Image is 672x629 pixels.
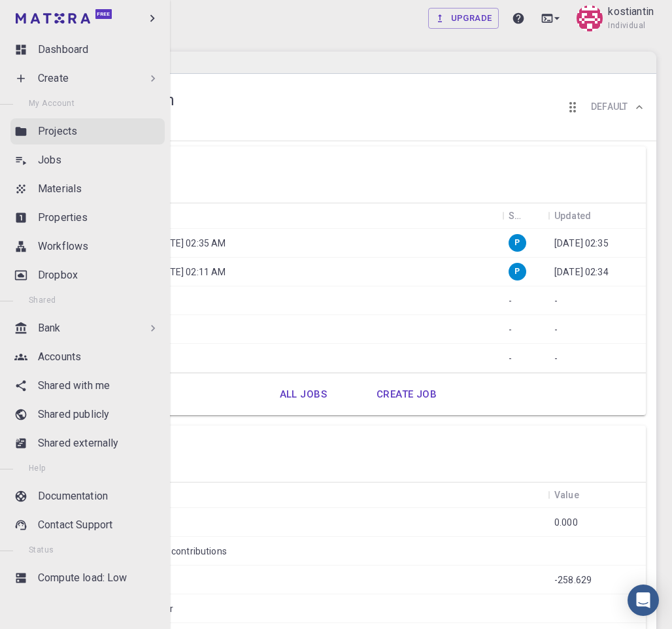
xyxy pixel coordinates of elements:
[265,379,341,410] a: All jobs
[38,124,77,139] p: Projects
[362,379,451,410] a: Create job
[16,13,90,24] img: logo
[116,545,227,558] p: Total energy contributions
[554,294,558,307] p: -
[591,100,628,114] h6: Default
[29,545,54,554] span: Status
[38,181,82,197] p: Materials
[38,488,108,504] p: Documentation
[38,71,69,86] p: Create
[10,373,165,399] a: Shared with me
[38,349,81,365] p: Accounts
[110,483,548,508] div: Name
[38,320,61,336] p: Bank
[38,378,110,394] p: Shared with me
[10,401,165,428] a: Shared publicly
[10,147,165,173] a: Jobs
[10,37,165,63] a: Dashboard
[10,233,165,260] a: Workflows
[38,239,88,254] p: Workflows
[29,99,75,108] span: My Account
[579,484,600,505] button: Sort
[29,464,46,473] span: Help
[509,352,512,365] p: -
[509,263,526,280] div: pre-submission
[591,205,612,226] button: Sort
[548,483,646,508] div: Value
[509,294,512,307] p: -
[38,42,88,58] p: Dashboard
[38,152,62,168] p: Jobs
[81,157,635,178] h5: Jobs
[560,94,586,120] button: Reorder cards
[509,237,525,248] span: P
[554,516,578,529] p: 0.000
[10,344,165,370] a: Accounts
[116,265,226,279] p: New Job [DATE] 02:11 AM
[10,512,165,538] a: Contact Support
[38,517,112,533] p: Contact Support
[554,265,609,279] p: [DATE] 02:34
[10,430,165,456] a: Shared externally
[509,266,525,277] span: P
[554,352,558,365] p: -
[554,323,558,336] p: -
[81,436,635,457] h5: Properties
[554,483,579,508] div: Value
[502,203,548,229] div: Status
[29,296,56,305] span: Shared
[10,118,165,144] a: Projects
[554,237,609,250] p: [DATE] 02:35
[116,237,226,250] p: New Job [DATE] 02:35 AM
[81,178,635,192] h6: Recent Jobs
[38,407,109,422] p: Shared publicly
[509,234,526,252] div: pre-submission
[38,435,119,451] p: Shared externally
[428,8,499,29] a: Upgrade
[554,573,592,586] p: -258.629
[577,5,603,31] img: kostiantin
[628,585,659,616] div: Open Intercom Messenger
[548,203,646,229] div: Updated
[509,323,512,336] p: -
[10,262,165,288] a: Dropbox
[608,20,645,33] span: Individual
[509,203,520,229] div: Status
[60,74,656,141] div: kostiantinkostiantinIndividualReorder cardsDefault
[554,203,591,229] div: Updated
[38,267,78,283] p: Dropbox
[81,457,635,471] h6: Recent Properties
[520,205,541,226] button: Sort
[10,176,165,202] a: Materials
[38,570,127,586] p: Compute load: Low
[10,483,165,509] a: Documentation
[10,65,165,92] div: Create
[10,205,165,231] a: Properties
[10,315,165,341] div: Bank
[38,210,88,226] p: Properties
[27,9,75,21] span: Support
[608,4,654,20] p: kostiantin
[10,565,165,591] a: Compute load: Low
[110,203,502,229] div: Name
